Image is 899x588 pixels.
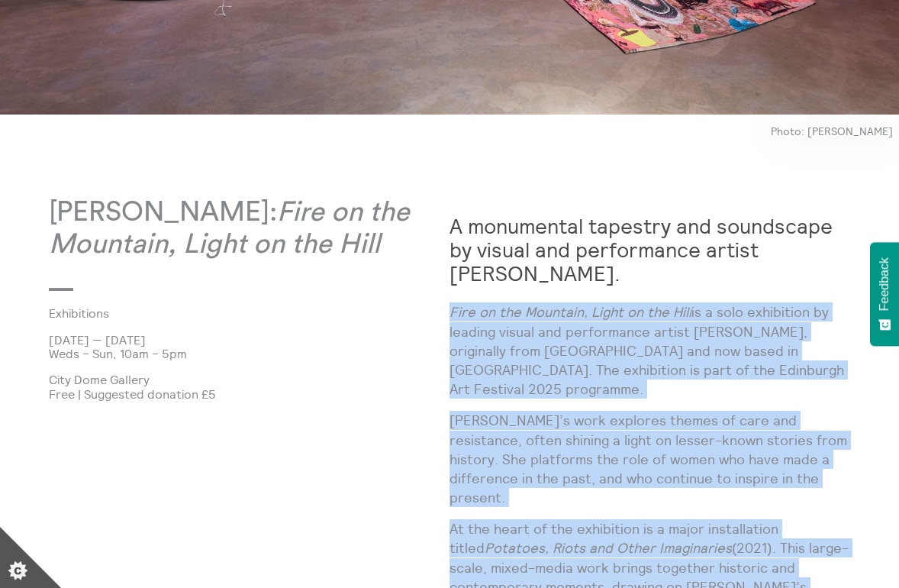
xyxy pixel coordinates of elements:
span: Feedback [878,257,891,311]
p: City Dome Gallery [49,373,449,386]
p: [PERSON_NAME]: [49,197,449,260]
strong: A monumental tapestry and soundscape by visual and performance artist [PERSON_NAME]. [449,213,833,286]
a: Exhibitions [49,306,425,320]
em: Potatoes, Riots and Other Imaginaries [485,539,732,557]
p: Free | Suggested donation £5 [49,387,449,401]
p: is a solo exhibition by leading visual and performance artist [PERSON_NAME], originally from [GEO... [449,302,850,399]
p: [PERSON_NAME]’s work explores themes of care and resistance, often shining a light on lesser-know... [449,411,850,507]
p: [DATE] — [DATE] [49,333,449,347]
button: Feedback - Show survey [870,242,899,346]
p: Weds – Sun, 10am – 5pm [49,347,449,360]
em: Fire on the Mountain, Light on the Hill [49,199,410,257]
em: Fire on the Mountain, Light on the Hill [449,303,691,321]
